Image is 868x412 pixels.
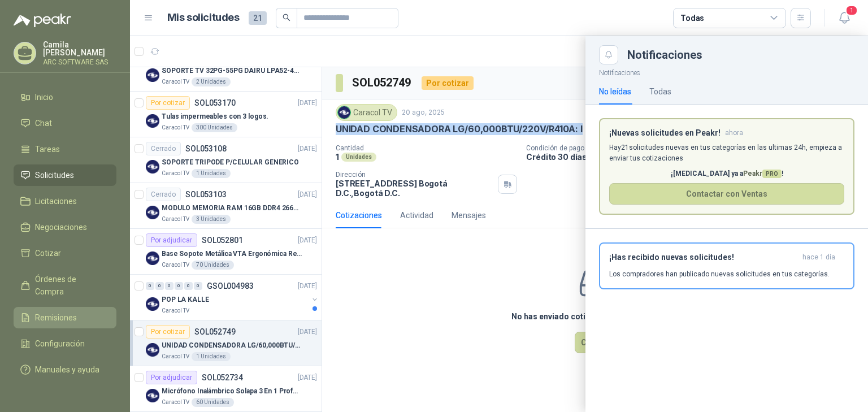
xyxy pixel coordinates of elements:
span: Configuración [35,337,85,350]
span: Cotizar [35,247,61,259]
span: Remisiones [35,311,77,324]
div: Notificaciones [627,49,854,60]
button: Contactar con Ventas [609,183,844,205]
p: ARC SOFTWARE SAS [43,59,116,66]
a: Licitaciones [14,190,116,212]
span: 1 [845,5,858,16]
span: ahora [725,128,743,138]
p: Los compradores han publicado nuevas solicitudes en tus categorías. [609,269,830,279]
div: Todas [649,85,671,98]
span: search [283,14,290,21]
a: Remisiones [14,307,116,328]
span: Manuales y ayuda [35,363,99,376]
span: hace 1 día [802,253,835,262]
a: Inicio [14,86,116,108]
a: Cotizar [14,242,116,264]
span: Peakr [743,170,782,177]
span: PRO [762,170,782,178]
span: Órdenes de Compra [35,273,106,298]
a: Configuración [14,333,116,354]
h3: ¡Nuevas solicitudes en Peakr! [609,128,721,138]
p: Hay 21 solicitudes nuevas en tus categorías en las ultimas 24h, empieza a enviar tus cotizaciones [609,142,844,164]
button: Close [599,45,618,64]
a: Solicitudes [14,164,116,186]
span: Solicitudes [35,169,74,181]
h1: Mis solicitudes [167,10,240,26]
a: Tareas [14,138,116,160]
span: Negociaciones [35,221,87,233]
a: Manuales y ayuda [14,359,116,380]
h3: ¡Has recibido nuevas solicitudes! [609,253,798,262]
img: Logo peakr [14,14,71,27]
p: ¡[MEDICAL_DATA] ya a ! [609,168,844,179]
span: Tareas [35,143,60,155]
span: Chat [35,117,52,129]
span: 21 [249,11,267,25]
div: Todas [680,12,704,24]
p: Notificaciones [585,64,868,79]
span: Inicio [35,91,53,103]
a: Órdenes de Compra [14,268,116,302]
button: ¡Has recibido nuevas solicitudes!hace 1 día Los compradores han publicado nuevas solicitudes en t... [599,242,854,289]
div: No leídas [599,85,631,98]
a: Chat [14,112,116,134]
button: 1 [834,8,854,28]
span: Licitaciones [35,195,77,207]
p: Camila [PERSON_NAME] [43,41,116,57]
a: Negociaciones [14,216,116,238]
